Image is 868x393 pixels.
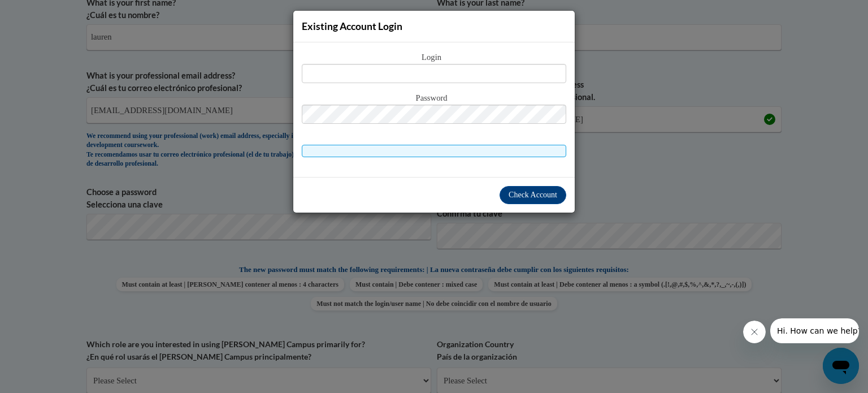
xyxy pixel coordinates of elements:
[743,321,766,343] iframe: Close message
[770,318,859,343] iframe: Message from company
[302,20,402,32] span: Existing Account Login
[500,186,566,204] button: Check Account
[302,92,566,105] span: Password
[509,191,557,199] span: Check Account
[302,51,566,64] span: Login
[7,8,92,17] span: Hi. How can we help?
